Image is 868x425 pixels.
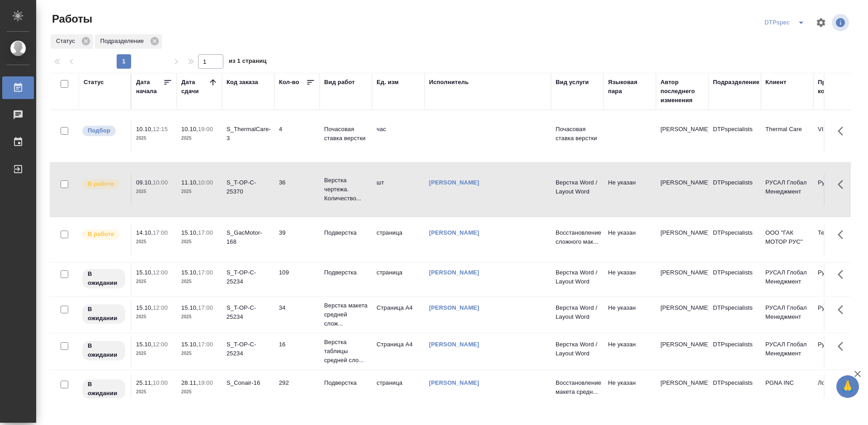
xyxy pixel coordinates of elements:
[372,374,425,406] td: страница
[429,78,469,87] div: Исполнитель
[136,269,153,276] p: 15.10,
[813,224,866,255] td: Технический
[226,125,270,143] div: S_ThermalCare-3
[810,12,832,33] span: Настроить таблицу
[324,78,355,87] div: Вид работ
[153,304,168,311] p: 12:00
[136,237,172,246] p: 2025
[198,179,213,186] p: 10:00
[181,78,208,96] div: Дата сдачи
[832,224,854,246] button: Здесь прячутся важные кнопки
[765,125,809,134] p: Thermal Care
[604,174,656,205] td: Не указан
[226,268,270,286] div: S_T-OP-C-25234
[372,299,425,331] td: Страница А4
[81,378,126,400] div: Исполнитель назначен, приступать к работе пока рано
[708,264,761,295] td: DTPspecialists
[604,224,656,255] td: Не указан
[274,120,320,152] td: 4
[762,15,810,30] div: split button
[136,379,153,386] p: 25.11,
[81,178,126,190] div: Исполнитель выполняет работу
[556,378,599,397] p: Восстановление макета средн...
[813,374,866,406] td: Локализация
[95,34,162,49] div: Подразделение
[656,120,708,152] td: [PERSON_NAME]
[136,312,172,321] p: 2025
[136,387,172,397] p: 2025
[813,174,866,205] td: Русал
[181,126,198,132] p: 10.10,
[226,303,270,321] div: S_T-OP-C-25234
[429,341,479,348] a: [PERSON_NAME]
[226,178,270,196] div: S_T-OP-C-25370
[377,78,399,87] div: Ед. изм
[372,120,425,152] td: час
[136,179,153,186] p: 09.10,
[832,335,854,357] button: Здесь прячутся важные кнопки
[136,349,172,358] p: 2025
[88,305,120,323] p: В ожидании
[226,228,270,246] div: S_GacMotor-168
[88,126,110,135] p: Подбор
[556,268,599,286] p: Верстка Word / Layout Word
[136,134,172,143] p: 2025
[153,341,168,348] p: 12:00
[604,335,656,367] td: Не указан
[274,299,320,331] td: 34
[88,230,114,239] p: В работе
[81,228,126,241] div: Исполнитель выполняет работу
[832,264,854,285] button: Здесь прячутся важные кнопки
[274,224,320,255] td: 39
[608,78,651,96] div: Языковая пара
[656,224,708,255] td: [PERSON_NAME]
[181,269,198,276] p: 15.10,
[56,37,78,46] p: Статус
[656,374,708,406] td: [PERSON_NAME]
[604,264,656,295] td: Не указан
[88,269,120,288] p: В ожидании
[181,387,217,397] p: 2025
[198,126,213,132] p: 19:00
[181,187,217,196] p: 2025
[765,268,809,286] p: РУСАЛ Глобал Менеджмент
[198,229,213,236] p: 17:00
[136,187,172,196] p: 2025
[708,224,761,255] td: DTPspecialists
[88,179,114,189] p: В работе
[324,301,368,328] p: Верстка макета средней слож...
[556,340,599,358] p: Верстка Word / Layout Word
[81,268,126,289] div: Исполнитель назначен, приступать к работе пока рано
[429,379,479,386] a: [PERSON_NAME]
[765,228,809,246] p: ООО "ГАК МОТОР РУС"
[372,174,425,205] td: шт
[51,34,93,49] div: Статус
[136,304,153,311] p: 15.10,
[136,229,153,236] p: 14.10,
[324,176,368,203] p: Верстка чертежа. Количество...
[604,374,656,406] td: Не указан
[832,120,854,142] button: Здесь прячутся важные кнопки
[181,277,217,286] p: 2025
[656,299,708,331] td: [PERSON_NAME]
[372,224,425,255] td: страница
[832,299,854,321] button: Здесь прячутся важные кнопки
[81,340,126,361] div: Исполнитель назначен, приступать к работе пока рано
[708,174,761,205] td: DTPspecialists
[274,374,320,406] td: 292
[832,14,851,31] span: Посмотреть информацию
[556,78,589,87] div: Вид услуги
[198,341,213,348] p: 17:00
[429,304,479,311] a: [PERSON_NAME]
[765,78,786,87] div: Клиент
[181,304,198,311] p: 15.10,
[324,338,368,365] p: Верстка таблицы средней сло...
[136,78,163,96] div: Дата начала
[813,299,866,331] td: Русал
[153,229,168,236] p: 17:00
[765,340,809,358] p: РУСАЛ Глобал Менеджмент
[324,268,368,277] p: Подверстка
[198,304,213,311] p: 17:00
[765,378,809,387] p: PGNA INC
[229,56,267,69] span: из 1 страниц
